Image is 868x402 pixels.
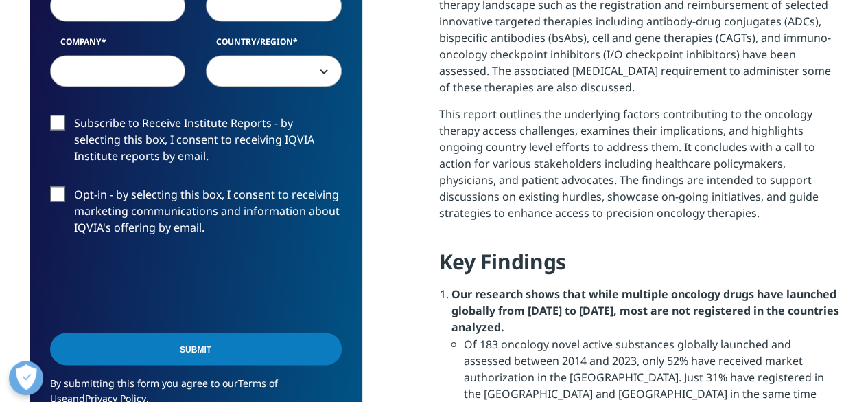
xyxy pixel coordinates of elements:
[50,36,186,55] label: Company
[50,333,342,365] input: Submit
[50,186,342,243] label: Opt-in - by selecting this box, I consent to receiving marketing communications and information a...
[206,36,342,55] label: Country/Region
[451,287,839,335] strong: Our research shows that while multiple oncology drugs have launched globally from [DATE] to [DATE...
[50,258,259,311] iframe: reCAPTCHA
[9,361,43,395] button: Open Preferences
[50,115,342,172] label: Subscribe to Receive Institute Reports - by selecting this box, I consent to receiving IQVIA Inst...
[439,106,839,232] p: This report outlines the underlying factors contributing to the oncology therapy access challenge...
[439,248,839,286] h4: Key Findings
